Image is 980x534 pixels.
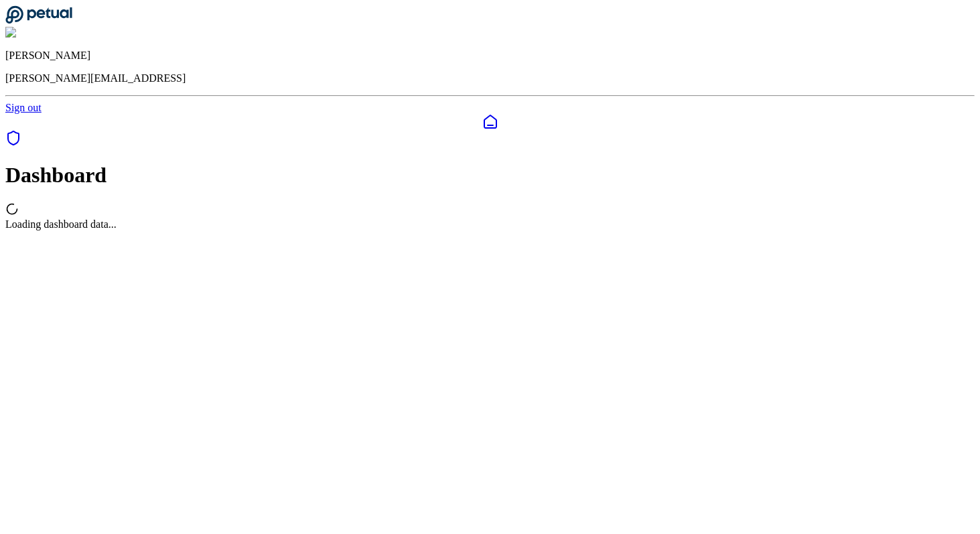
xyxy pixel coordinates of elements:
[5,50,975,62] p: [PERSON_NAME]
[5,15,72,26] a: Go to Dashboard
[5,114,975,130] a: Dashboard
[5,163,975,188] h1: Dashboard
[5,27,70,39] img: Eliot Walker
[5,137,21,148] a: SOC 1 Reports
[5,102,42,113] a: Sign out
[5,218,975,230] div: Loading dashboard data...
[5,72,975,84] p: [PERSON_NAME][EMAIL_ADDRESS]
